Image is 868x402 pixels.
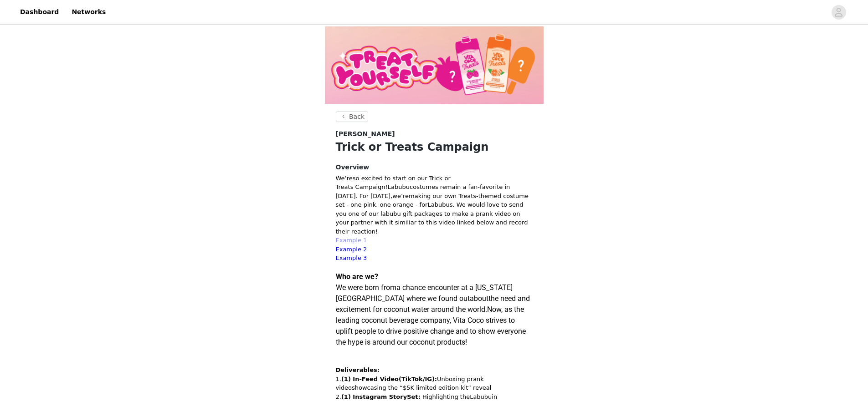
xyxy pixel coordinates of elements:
[336,376,484,392] span: Unboxing prank video
[422,393,470,400] span: Highlighting the
[470,294,488,303] span: about
[336,283,396,292] span: We were born from
[336,237,367,244] a: Example 1
[336,254,367,261] a: Example 3
[485,305,487,314] span: .
[407,393,421,400] strong: Set:
[341,393,407,400] strong: (1) Instagram Story
[834,5,843,20] div: avatar
[15,2,64,22] a: Dashboard
[336,183,510,199] span: costumes remain a fan-favorite in [DATE]. For [DATE],
[355,183,360,190] span: C
[336,246,367,253] a: Example 2
[336,163,533,172] h4: Overview
[392,193,409,199] span: we’re
[336,183,529,235] span: ampaign!
[336,201,528,235] span: . We would love to send you one of our labubu gift packages to make a prank video on your partner...
[66,2,111,22] a: Networks
[352,384,491,391] span: showcasing the “$5K limited edition kit” reveal
[325,26,544,104] img: campaign image
[409,193,478,199] span: making our own Treats-
[336,175,451,191] span: so excited to start on our Trick or Treats
[336,129,395,139] span: [PERSON_NAME]
[336,175,353,182] span: We’re
[336,111,369,122] button: Back
[336,272,378,281] span: Who are we?
[427,201,452,208] span: Labubus
[336,139,533,155] h1: Trick or Treats Campaign
[336,393,407,400] span: 2.
[336,283,513,303] span: a chance encounter at a [US_STATE][GEOGRAPHIC_DATA] where we found out
[336,376,492,392] span: 1.
[336,316,526,346] span: strives to uplift people to drive positive change and to show everyone the hype is around our coc...
[388,183,410,190] span: Labubu
[470,393,492,400] span: Labubu
[336,366,380,373] span: Deliverables:
[341,376,437,382] strong: (1) In-Feed Video(TikTok/IG):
